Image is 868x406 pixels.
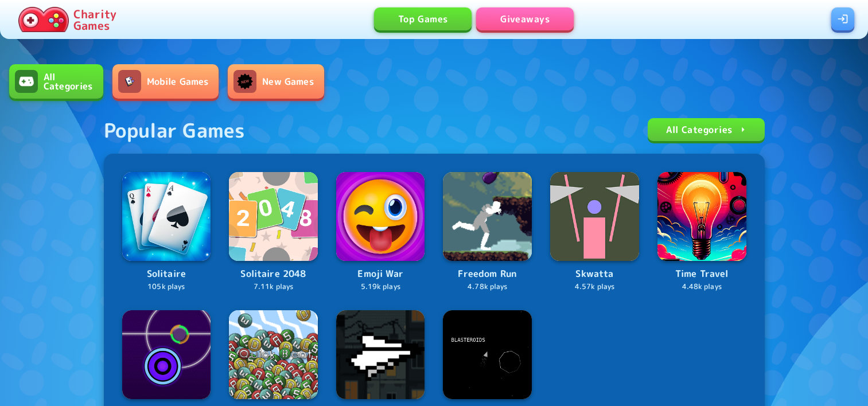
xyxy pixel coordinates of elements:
[550,267,639,282] p: Skwatta
[229,282,318,292] p: 7.11k plays
[14,5,121,34] a: Charity Games
[657,267,746,282] p: Time Travel
[648,118,764,141] a: All Categories
[229,267,318,282] p: Solitaire 2048
[9,64,103,99] a: All CategoriesAll Categories
[122,310,211,399] img: Logo
[229,310,318,399] img: Logo
[336,282,425,292] p: 5.19k plays
[374,7,472,30] a: Top Games
[336,267,425,282] p: Emoji War
[443,267,532,282] p: Freedom Run
[550,282,639,292] p: 4.57k plays
[657,282,746,292] p: 4.48k plays
[104,118,246,142] div: Popular Games
[476,7,574,30] a: Giveaways
[229,172,318,261] img: Logo
[229,172,318,292] a: LogoSolitaire 20487.11k plays
[657,172,746,292] a: LogoTime Travel4.48k plays
[336,172,425,261] img: Logo
[443,310,532,399] img: Logo
[112,64,219,99] a: Mobile GamesMobile Games
[122,267,211,282] p: Solitaire
[228,64,324,99] a: New GamesNew Games
[443,282,532,292] p: 4.78k plays
[336,310,425,399] img: Logo
[18,7,69,32] img: Charity.Games
[336,172,425,292] a: LogoEmoji War5.19k plays
[73,8,116,31] p: Charity Games
[443,172,532,292] a: LogoFreedom Run4.78k plays
[657,172,746,261] img: Logo
[443,172,532,261] img: Logo
[550,172,639,292] a: LogoSkwatta4.57k plays
[122,282,211,292] p: 105k plays
[550,172,639,261] img: Logo
[122,172,211,292] a: LogoSolitaire105k plays
[122,172,211,261] img: Logo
